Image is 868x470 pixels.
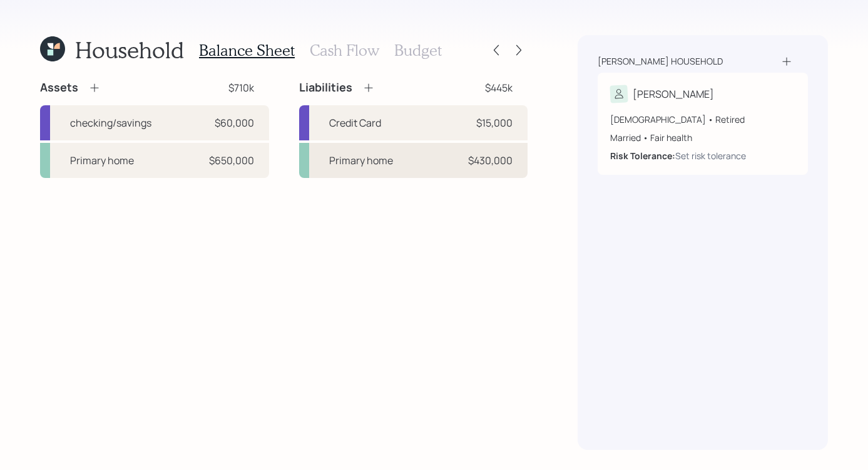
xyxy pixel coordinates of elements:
[394,41,442,60] h3: Budget
[215,115,254,130] div: $60,000
[199,41,295,60] h3: Balance Sheet
[610,131,795,144] div: Married • Fair health
[675,149,746,162] div: Set risk tolerance
[70,115,151,130] div: checking/savings
[299,81,352,95] h4: Liabilities
[228,80,254,95] div: $710k
[209,153,254,168] div: $650,000
[598,55,723,68] div: [PERSON_NAME] household
[310,41,379,60] h3: Cash Flow
[633,86,714,102] div: [PERSON_NAME]
[610,150,675,162] b: Risk Tolerance:
[75,36,184,63] h1: Household
[329,115,381,130] div: Credit Card
[40,81,78,95] h4: Assets
[329,153,393,168] div: Primary home
[476,115,513,130] div: $15,000
[610,113,795,126] div: [DEMOGRAPHIC_DATA] • Retired
[70,153,134,168] div: Primary home
[468,153,513,168] div: $430,000
[485,80,513,95] div: $445k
